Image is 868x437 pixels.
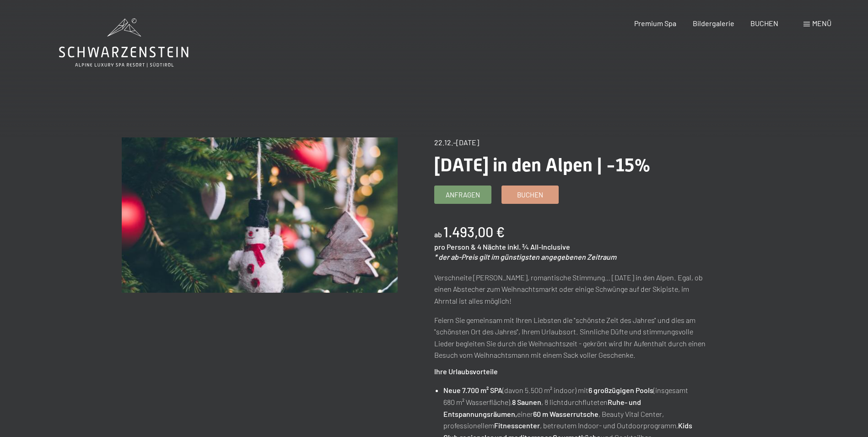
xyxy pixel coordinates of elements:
[434,314,710,361] p: Feiern Sie gemeinsam mit Ihren Liebsten die "schönste Zeit des Jahres" und dies am "schönsten Ort...
[434,252,616,261] em: * der ab-Preis gilt im günstigsten angegebenen Zeitraum
[443,386,502,394] strong: Neue 7.700 m² SPA
[434,230,442,239] span: ab
[122,137,398,293] img: Weihnachten in den Alpen | -15%
[435,186,491,203] a: Anfragen
[588,386,653,394] strong: 6 großzügigen Pools
[434,138,479,147] span: 22.12.–[DATE]
[693,19,734,27] a: Bildergalerie
[434,367,498,376] strong: Ihre Urlaubsvorteile
[812,19,831,27] span: Menü
[494,421,540,430] strong: Fitnesscenter
[533,410,598,418] strong: 60 m Wasserrutsche
[443,398,641,418] strong: Ruhe- und Entspannungsräumen,
[634,19,676,27] a: Premium Spa
[446,190,480,200] span: Anfragen
[507,242,570,251] span: inkl. ¾ All-Inclusive
[750,19,778,27] a: BUCHEN
[517,190,543,200] span: Buchen
[434,272,710,307] p: Verschneite [PERSON_NAME], romantische Stimmung… [DATE] in den Alpen. Egal, ob einen Abstecher zu...
[443,224,505,240] b: 1.493,00 €
[434,154,651,176] span: [DATE] in den Alpen | -15%
[477,242,506,251] span: 4 Nächte
[502,186,558,203] a: Buchen
[434,242,476,251] span: pro Person &
[512,398,541,406] strong: 8 Saunen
